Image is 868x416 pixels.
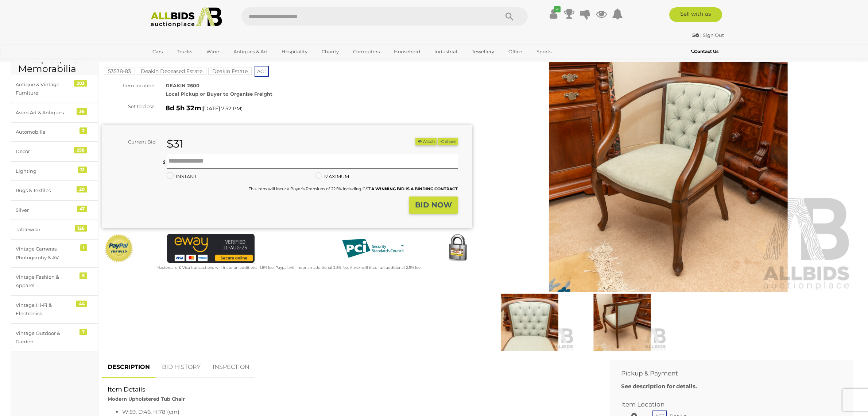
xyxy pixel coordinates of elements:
[578,294,667,351] img: Modern Upholstered Tub Chair
[208,68,252,75] mark: Deakin Estate
[467,46,499,58] a: Jewellery
[409,196,458,214] button: BID NOW
[97,81,160,90] div: Item location
[80,329,87,335] div: 7
[669,7,722,22] a: Sell with us
[483,53,853,292] img: Modern Upholstered Tub Chair
[371,186,458,191] b: A WINNING BID IS A BINDING CONTRACT
[348,46,384,58] a: Computers
[16,206,76,214] div: Silver
[11,75,98,103] a: Antique & Vintage Furniture 203
[76,301,87,307] div: 44
[16,108,76,117] div: Asian Art & Antiques
[16,225,76,234] div: Tablewear
[137,68,206,75] mark: Deakin Deceased Estate
[207,356,255,378] a: INSPECTION
[229,46,272,58] a: Antiques & Art
[315,172,349,181] label: MAXIMUM
[11,181,98,200] a: Rugs & Textiles 20
[415,201,452,209] strong: BID NOW
[104,68,135,74] a: 53538-83
[415,138,437,145] li: Watch this item
[11,103,98,122] a: Asian Art & Antiques 36
[147,7,226,27] img: Allbids.com.au
[692,32,699,38] strong: 5
[155,265,421,270] small: Mastercard & Visa transactions will incur an additional 1.9% fee. Paypal will incur an additional...
[11,122,98,142] a: Automobilia 2
[18,54,91,74] h2: Antiques, Art & Memorabilia
[11,267,98,295] a: Vintage Fashion & Apparel 5
[80,272,87,279] div: 5
[11,295,98,324] a: Vintage Hi-Fi & Electronics 44
[108,396,185,402] strong: Modern Upholstered Tub Chair
[80,244,87,251] div: 1
[277,46,312,58] a: Hospitality
[16,167,76,175] div: Lighting
[74,147,87,153] div: 258
[208,68,252,74] a: Deakin Estate
[78,167,87,173] div: 31
[16,329,76,346] div: Vintage Outdoor & Garden
[148,46,167,58] a: Cars
[389,46,425,58] a: Household
[108,386,594,393] h2: Item Details
[11,142,98,161] a: Decor 258
[104,68,135,75] mark: 53538-83
[317,46,344,58] a: Charity
[336,234,409,263] img: PCI DSS compliant
[703,32,724,38] a: Sign Out
[75,225,87,232] div: 126
[16,273,76,290] div: Vintage Fashion & Apparel
[621,370,832,377] h2: Pickup & Payment
[415,138,437,145] button: Watch
[77,206,87,212] div: 47
[11,324,98,352] a: Vintage Outdoor & Garden 7
[255,66,269,77] span: ACT
[443,234,472,263] img: Secured by Rapid SSL
[691,49,718,54] b: Contact Us
[554,6,561,12] i: ✔
[202,46,224,58] a: Wine
[532,46,556,58] a: Sports
[167,172,197,181] label: INSTANT
[156,356,206,378] a: BID HISTORY
[102,138,161,146] div: Current Bid
[16,301,76,318] div: Vintage Hi-Fi & Electronics
[11,161,98,181] a: Lighting 31
[16,80,76,98] div: Antique & Vintage Furniture
[167,234,255,263] img: eWAY Payment Gateway
[11,239,98,267] a: Vintage Cameras, Photography & AV 1
[166,83,199,88] strong: DEAKIN 2600
[201,106,243,111] span: ( )
[97,102,160,111] div: Set to close
[491,7,528,26] button: Search
[77,108,87,115] div: 36
[203,105,241,112] span: [DATE] 7:52 PM
[621,401,832,408] h2: Item Location
[438,138,458,145] button: Share
[166,104,201,112] strong: 8d 5h 32m
[74,80,87,87] div: 203
[80,127,87,134] div: 2
[137,68,206,74] a: Deakin Deceased Estate
[249,186,458,191] small: This Item will incur a Buyer's Premium of 22.5% including GST.
[11,201,98,220] a: Silver 47
[430,46,462,58] a: Industrial
[16,147,76,156] div: Decor
[485,294,574,351] img: Modern Upholstered Tub Chair
[104,234,134,263] img: Official PayPal Seal
[77,186,87,192] div: 20
[700,32,702,38] span: |
[621,383,697,390] b: See description for details.
[692,32,700,38] a: 5
[11,220,98,239] a: Tablewear 126
[548,7,559,20] a: ✔
[167,137,183,150] strong: $31
[16,128,76,136] div: Automobilia
[166,91,272,97] strong: Local Pickup or Buyer to Organise Freight
[172,46,197,58] a: Trucks
[16,245,76,262] div: Vintage Cameras, Photography & AV
[504,46,527,58] a: Office
[102,356,155,378] a: DESCRIPTION
[16,186,76,195] div: Rugs & Textiles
